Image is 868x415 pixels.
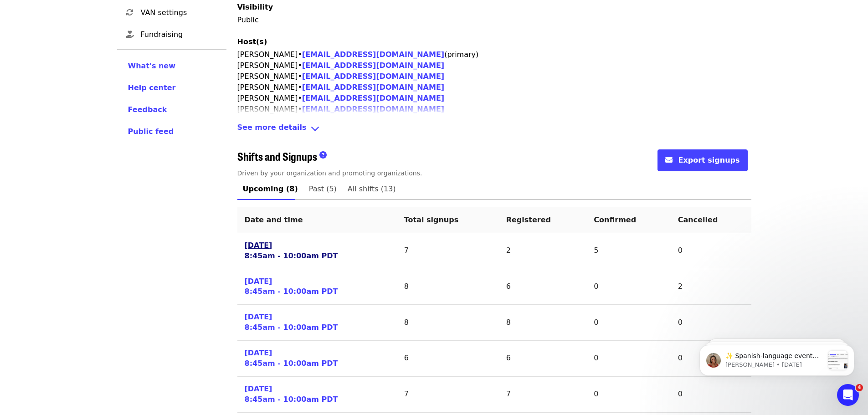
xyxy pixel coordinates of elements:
[237,122,751,135] div: See more detailsangle-down icon
[237,37,267,46] span: Host(s)
[245,348,338,369] a: [DATE]8:45am - 10:00am PDT
[302,105,444,113] a: [EMAIL_ADDRESS][DOMAIN_NAME]
[245,277,338,297] a: [DATE]8:45am - 10:00am PDT
[128,61,176,70] span: What's new
[128,127,174,136] span: Public feed
[243,183,298,195] span: Upcoming (8)
[237,122,307,135] span: See more details
[671,341,751,377] td: 0
[237,178,303,200] a: Upcoming (8)
[237,15,751,26] p: Public
[586,233,671,269] td: 5
[665,156,673,164] i: envelope icon
[397,269,499,305] td: 8
[245,384,338,405] a: [DATE]8:45am - 10:00am PDT
[302,94,444,102] a: [EMAIL_ADDRESS][DOMAIN_NAME]
[128,104,167,115] button: Feedback
[586,341,671,377] td: 0
[499,341,587,377] td: 6
[310,122,320,135] i: angle-down icon
[141,29,219,40] span: Fundraising
[117,2,226,24] a: VAN settings
[594,215,636,224] span: Confirmed
[671,305,751,341] td: 0
[128,83,176,92] span: Help center
[237,148,317,164] span: Shifts and Signups
[397,305,499,341] td: 8
[686,327,868,390] iframe: Intercom notifications message
[245,312,338,333] a: [DATE]8:45am - 10:00am PDT
[506,215,551,224] span: Registered
[499,269,587,305] td: 6
[117,24,226,46] a: Fundraising
[302,83,444,92] a: [EMAIL_ADDRESS][DOMAIN_NAME]
[657,149,747,171] button: envelope iconExport signups
[128,61,216,72] a: What's new
[397,233,499,269] td: 7
[342,178,401,200] a: All shifts (13)
[856,384,863,391] span: 4
[499,377,587,413] td: 7
[837,384,859,406] iframe: Intercom live chat
[671,233,751,269] td: 0
[302,50,444,59] a: [EMAIL_ADDRESS][DOMAIN_NAME]
[499,305,587,341] td: 8
[586,377,671,413] td: 0
[237,50,479,113] span: [PERSON_NAME] • (primary) [PERSON_NAME] • [PERSON_NAME] • [PERSON_NAME] • [PERSON_NAME] • [PERSON...
[319,151,327,159] i: question-circle icon
[671,377,751,413] td: 0
[586,305,671,341] td: 0
[397,341,499,377] td: 6
[397,377,499,413] td: 7
[141,7,219,18] span: VAN settings
[302,61,444,70] a: [EMAIL_ADDRESS][DOMAIN_NAME]
[237,3,273,11] span: Visibility
[245,215,303,224] span: Date and time
[303,178,342,200] a: Past (5)
[404,215,459,224] span: Total signups
[245,241,338,261] a: [DATE]8:45am - 10:00am PDT
[40,34,138,42] p: Message from Megan, sent 23w ago
[128,126,216,137] a: Public feed
[126,8,134,17] i: sync icon
[586,269,671,305] td: 0
[128,82,216,93] a: Help center
[348,183,396,195] span: All shifts (13)
[40,26,136,142] span: ✨ Spanish-language event feeds are here! Spanish-language events are now easier than ever to find...
[302,72,444,81] a: [EMAIL_ADDRESS][DOMAIN_NAME]
[309,183,337,195] span: Past (5)
[237,169,422,177] span: Driven by your organization and promoting organizations.
[499,233,587,269] td: 2
[126,30,134,39] i: hand-holding-heart icon
[671,269,751,305] td: 2
[678,215,718,224] span: Cancelled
